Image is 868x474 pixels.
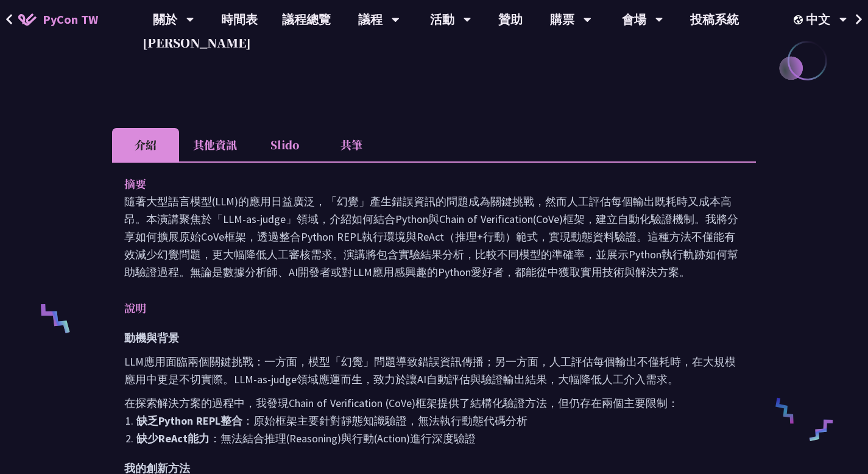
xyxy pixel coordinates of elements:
[136,430,744,447] li: ：無法結合推理(Reasoning)與行動(Action)進行深度驗證
[318,128,385,161] li: 共筆
[124,175,719,193] p: 摘要
[124,329,744,347] h3: 動機與背景
[6,4,110,35] a: PyCon TW
[136,414,242,428] strong: 缺乏Python REPL整合
[124,353,744,388] p: LLM應用面臨兩個關鍵挑戰：一方面，模型「幻覺」問題導致錯誤資訊傳播；另一方面，人工評估每個輸出不僅耗時，在大規模應用中更是不切實際。LLM-as-judge領域應運而生，致力於讓AI自動評估與...
[136,412,744,430] li: ：原始框架主要針對靜態知識驗證，無法執行動態代碼分析
[794,15,806,24] img: Locale Icon
[124,394,744,412] p: 在探索解決方案的過程中，我發現Chain of Verification (CoVe)框架提供了結構化驗證方法，但仍存在兩個主要限制：
[179,128,251,161] li: 其他資訊
[136,431,210,445] strong: 缺少ReAct能力
[18,13,37,26] img: Home icon of PyCon TW 2025
[143,34,251,52] p: [PERSON_NAME]
[124,193,744,281] p: 隨著大型語言模型(LLM)的應用日益廣泛，「幻覺」產生錯誤資訊的問題成為關鍵挑戰，然而人工評估每個輸出既耗時又成本高昂。本演講聚焦於「LLM-as-judge」領域，介紹如何結合Python與C...
[124,299,719,317] p: 說明
[112,128,179,161] li: 介紹
[43,10,98,29] span: PyCon TW
[251,128,318,161] li: Slido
